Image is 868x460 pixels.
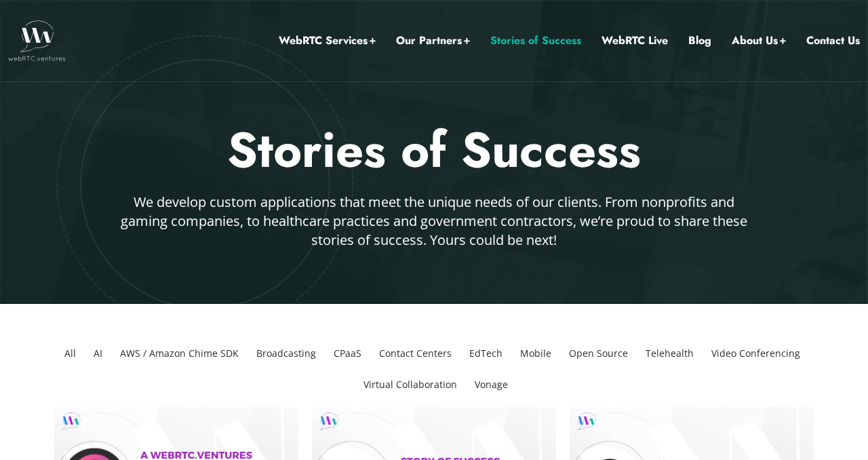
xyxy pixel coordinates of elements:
li: Telehealth [640,338,699,369]
li: Video Conferencing [706,338,806,369]
img: WebRTC.ventures [8,20,66,61]
a: Blog [688,32,711,50]
h2: Stories of Success [37,119,831,183]
li: All [59,338,81,369]
li: Broadcasting [251,338,321,369]
li: AWS / Amazon Chime SDK [115,338,244,369]
li: CPaaS [328,338,367,369]
a: Stories of Success [490,32,581,50]
li: EdTech [464,338,508,369]
a: WebRTC Services [279,32,376,50]
li: Mobile [515,338,557,369]
li: Open Source [564,338,633,369]
p: We develop custom applications that meet the unique needs of our clients. From nonprofits and gam... [117,193,751,250]
li: Contact Centers [374,338,457,369]
a: Contact Us [806,32,860,50]
a: About Us [732,32,786,50]
li: AI [88,338,108,369]
li: Virtual Collaboration [358,369,462,400]
a: Our Partners [396,32,470,50]
li: Vonage [469,369,513,400]
a: WebRTC Live [601,32,668,50]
